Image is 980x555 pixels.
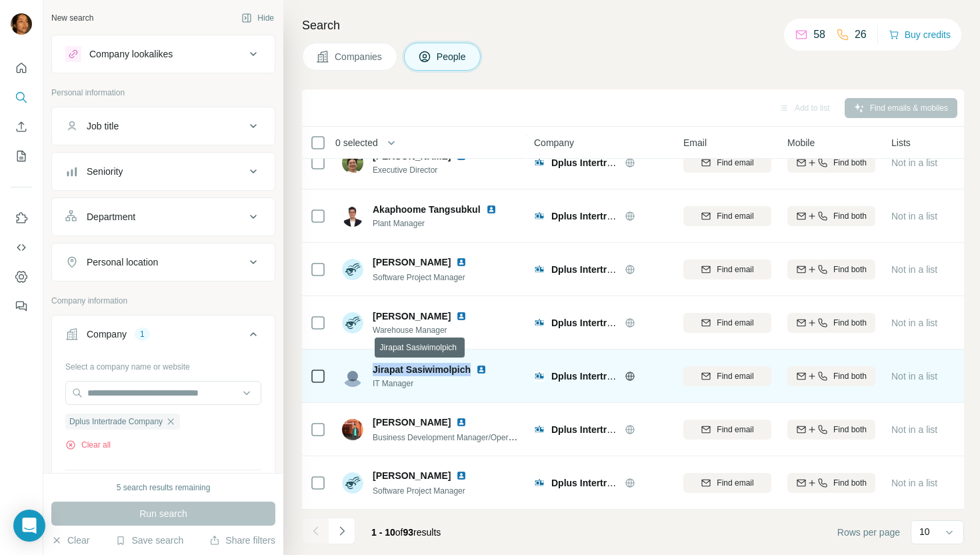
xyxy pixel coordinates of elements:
[87,255,158,269] div: Personal location
[11,294,32,318] button: Feedback
[373,203,481,216] span: Akaphoome Tangsubkul
[717,424,753,436] span: Find email
[476,364,487,375] img: LinkedIn logo
[342,205,363,227] img: Avatar
[11,144,32,168] button: My lists
[717,210,753,222] span: Find email
[335,136,378,149] span: 0 selected
[787,313,875,333] button: Find both
[52,110,275,142] button: Job title
[456,417,467,428] img: LinkedIn logo
[11,13,32,35] img: Avatar
[787,420,875,440] button: Find both
[683,420,771,440] button: Find email
[833,370,867,382] span: Find both
[342,366,363,387] img: Avatar
[551,318,668,328] span: Dplus Intertrade Company
[52,201,275,233] button: Department
[373,469,451,482] span: [PERSON_NAME]
[787,259,875,280] button: Find both
[833,317,867,329] span: Find both
[787,206,875,226] button: Find both
[891,211,937,221] span: Not in a list
[833,157,867,169] span: Find both
[717,477,753,489] span: Find email
[373,310,451,323] span: [PERSON_NAME]
[891,424,937,435] span: Not in a list
[373,164,483,176] span: Executive Director
[717,370,753,382] span: Find email
[13,510,45,542] div: Open Intercom Messenger
[51,295,275,307] p: Company information
[833,210,867,222] span: Find both
[371,527,441,538] span: results
[891,318,937,328] span: Not in a list
[373,486,465,496] span: Software Project Manager
[891,157,937,168] span: Not in a list
[456,470,467,481] img: LinkedIn logo
[373,217,513,229] span: Plant Manager
[551,157,668,168] span: Dplus Intertrade Company
[52,155,275,187] button: Seniority
[302,16,964,35] h4: Search
[534,478,545,488] img: Logo of Dplus Intertrade Company
[373,364,471,375] span: Jirapat Sasiwimolpich
[456,311,467,322] img: LinkedIn logo
[683,473,771,493] button: Find email
[833,263,867,275] span: Find both
[534,211,545,221] img: Logo of Dplus Intertrade Company
[534,136,574,149] span: Company
[373,378,503,390] span: IT Manager
[371,527,395,538] span: 1 - 10
[534,318,545,328] img: Logo of Dplus Intertrade Company
[52,38,275,70] button: Company lookalikes
[551,424,668,435] span: Dplus Intertrade Company
[52,246,275,278] button: Personal location
[919,525,930,538] p: 10
[342,259,363,280] img: Avatar
[403,527,414,538] span: 93
[787,153,875,173] button: Find both
[717,157,753,169] span: Find email
[534,157,545,168] img: Logo of Dplus Intertrade Company
[51,12,93,24] div: New search
[335,50,383,63] span: Companies
[11,265,32,289] button: Dashboard
[551,371,668,382] span: Dplus Intertrade Company
[51,87,275,99] p: Personal information
[135,328,150,340] div: 1
[87,119,119,133] div: Job title
[115,534,183,547] button: Save search
[87,210,135,223] div: Department
[342,152,363,173] img: Avatar
[683,259,771,280] button: Find email
[889,25,951,44] button: Buy credits
[855,27,867,43] p: 26
[69,416,163,428] span: Dplus Intertrade Company
[117,482,211,494] div: 5 search results remaining
[717,317,753,329] span: Find email
[891,478,937,488] span: Not in a list
[87,328,127,341] div: Company
[456,257,467,267] img: LinkedIn logo
[833,424,867,436] span: Find both
[833,477,867,489] span: Find both
[787,473,875,493] button: Find both
[891,371,937,382] span: Not in a list
[373,324,483,336] span: Warehouse Manager
[11,115,32,139] button: Enrich CSV
[551,478,668,488] span: Dplus Intertrade Company
[551,264,668,275] span: Dplus Intertrade Company
[787,136,815,149] span: Mobile
[342,312,363,334] img: Avatar
[65,439,111,451] button: Clear all
[891,264,937,275] span: Not in a list
[683,206,771,226] button: Find email
[813,27,825,43] p: 58
[787,366,875,386] button: Find both
[373,416,451,429] span: [PERSON_NAME]
[373,432,563,442] span: Business Development Manager/Operations Manager
[534,264,545,275] img: Logo of Dplus Intertrade Company
[683,313,771,333] button: Find email
[534,371,545,382] img: Logo of Dplus Intertrade Company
